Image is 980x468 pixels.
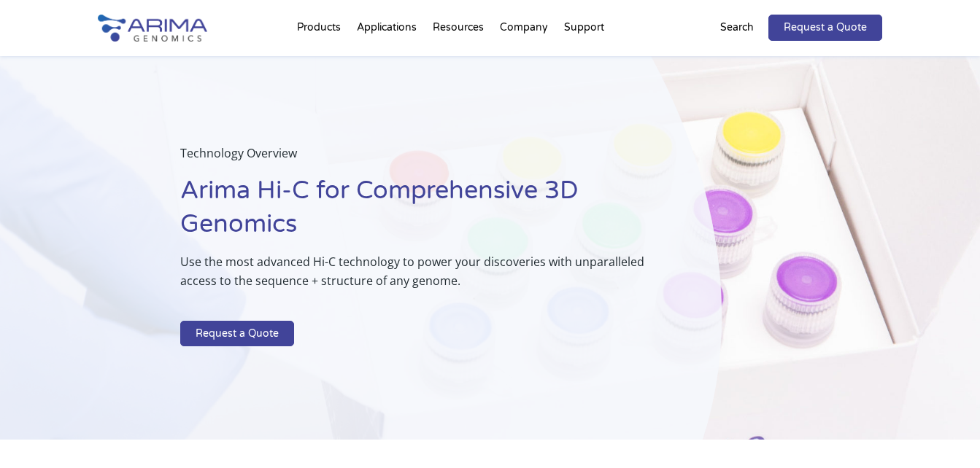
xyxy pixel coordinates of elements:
a: Request a Quote [768,15,882,41]
p: Use the most advanced Hi-C technology to power your discoveries with unparalleled access to the s... [180,252,649,302]
p: Search [720,18,754,37]
p: Technology Overview [180,144,649,174]
h1: Arima Hi-C for Comprehensive 3D Genomics [180,174,649,252]
a: Request a Quote [180,321,294,347]
img: Arima-Genomics-logo [98,15,207,42]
